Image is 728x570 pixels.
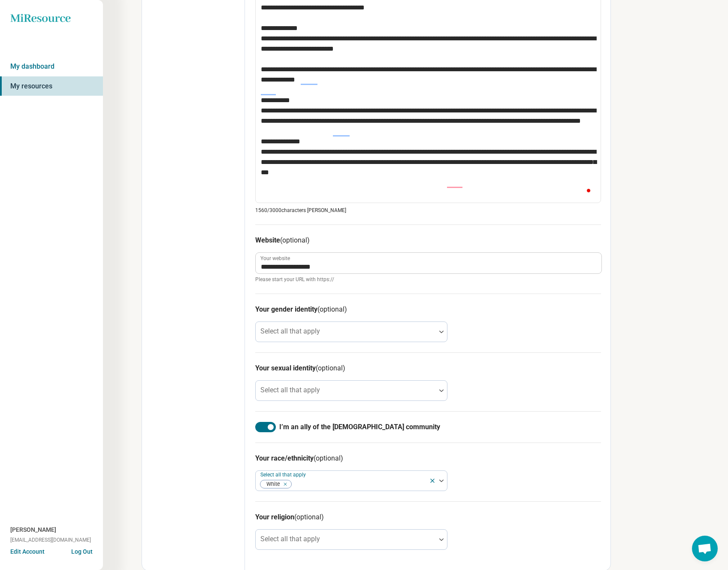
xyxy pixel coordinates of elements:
[10,547,45,556] button: Edit Account
[314,454,343,462] span: (optional)
[255,453,601,464] h3: Your race/ethnicity
[316,364,345,372] span: (optional)
[71,547,93,554] button: Log Out
[294,513,324,521] span: (optional)
[260,386,320,394] label: Select all that apply
[260,472,308,478] label: Select all that apply
[255,512,601,522] h3: Your religion
[260,256,290,261] label: Your website
[260,480,283,488] span: White
[260,535,320,543] label: Select all that apply
[692,536,718,561] div: Open chat
[255,363,601,373] h3: Your sexual identity
[317,305,347,313] span: (optional)
[279,422,440,432] span: I’m an ally of the [DEMOGRAPHIC_DATA] community
[10,536,91,544] span: [EMAIL_ADDRESS][DOMAIN_NAME]
[255,235,601,246] h3: Website
[280,236,310,244] span: (optional)
[260,327,320,335] label: Select all that apply
[255,206,601,214] p: 1560/ 3000 characters [PERSON_NAME]
[10,525,56,534] span: [PERSON_NAME]
[255,276,601,283] span: Please start your URL with https://
[255,304,601,315] h3: Your gender identity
